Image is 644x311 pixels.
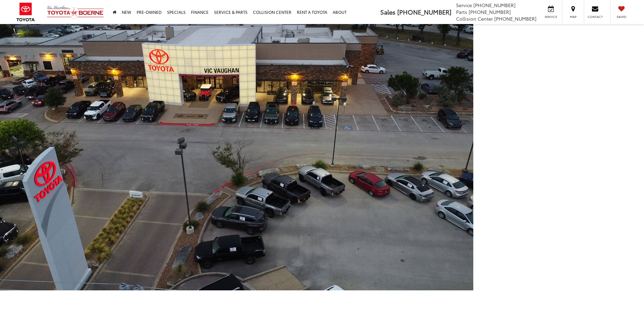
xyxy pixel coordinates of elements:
[469,8,511,15] span: [PHONE_NUMBER]
[494,15,536,22] span: [PHONE_NUMBER]
[473,2,516,8] span: [PHONE_NUMBER]
[397,7,451,16] span: [PHONE_NUMBER]
[380,7,396,16] span: Sales
[588,15,603,19] span: Contact
[566,15,580,19] span: Map
[47,5,104,19] img: Vic Vaughan Toyota of Boerne
[456,8,467,15] span: Parts
[614,15,629,19] span: Saved
[456,2,472,8] span: Service
[543,15,558,19] span: Service
[456,15,493,22] span: Collision Center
